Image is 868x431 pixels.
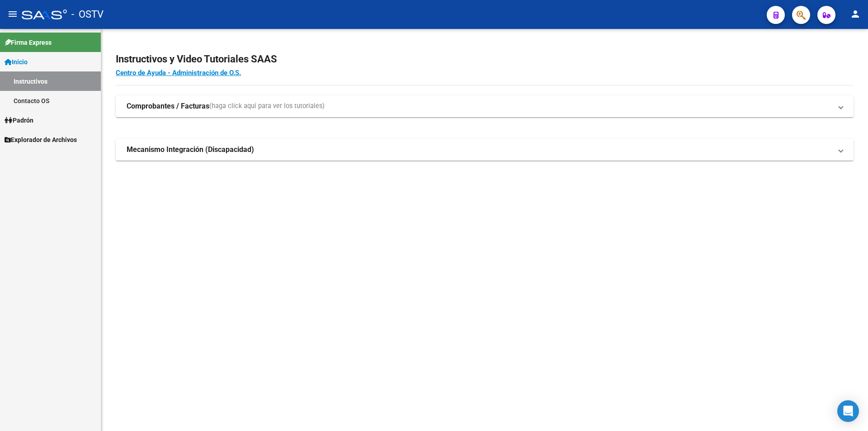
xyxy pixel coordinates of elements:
[5,115,33,125] span: Padrón
[71,5,104,24] span: - OSTV
[116,69,241,77] a: Centro de Ayuda - Administración de O.S.
[5,38,52,47] span: Firma Express
[127,145,254,155] strong: Mecanismo Integración (Discapacidad)
[209,101,325,111] span: (haga click aquí para ver los tutoriales)
[127,101,209,111] strong: Comprobantes / Facturas
[116,95,854,117] mat-expansion-panel-header: Comprobantes / Facturas(haga click aquí para ver los tutoriales)
[116,51,854,68] h2: Instructivos y Video Tutoriales SAAS
[837,400,859,422] div: Open Intercom Messenger
[7,9,18,19] mat-icon: menu
[116,139,854,161] mat-expansion-panel-header: Mecanismo Integración (Discapacidad)
[850,9,861,19] mat-icon: person
[5,57,28,67] span: Inicio
[5,135,77,145] span: Explorador de Archivos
